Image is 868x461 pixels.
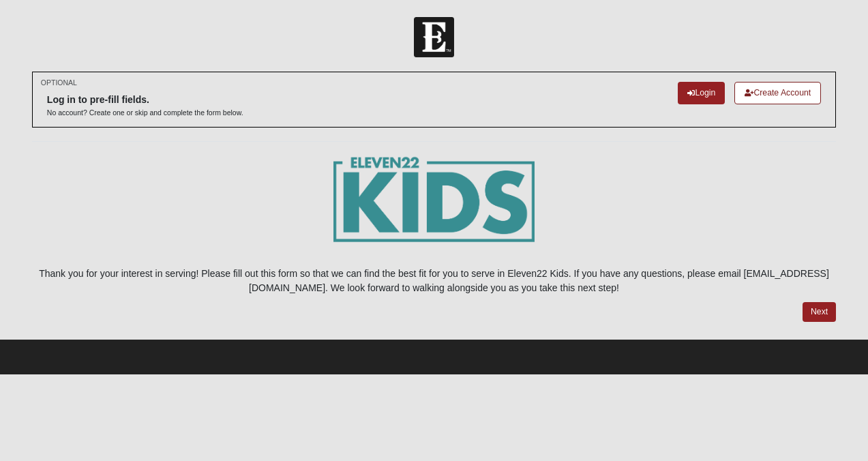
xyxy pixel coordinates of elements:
[803,302,836,322] a: Next
[734,82,821,104] a: Create Account
[41,78,77,88] small: OPTIONAL
[678,82,725,104] a: Login
[414,17,454,57] img: Church of Eleven22 Logo
[47,94,243,106] h6: Log in to pre-fill fields.
[47,108,243,118] p: No account? Create one or skip and complete the form below.
[333,155,535,260] img: E22_kids_logogrn-01.png
[32,267,836,295] p: Thank you for your interest in serving! Please fill out this form so that we can find the best fi...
